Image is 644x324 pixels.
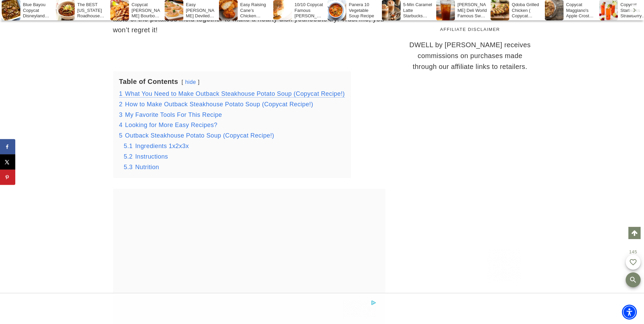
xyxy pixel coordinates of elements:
span: 5.2 [124,153,133,160]
h5: AFFILIATE DISCLAIMER [409,26,531,33]
a: 5.3 Nutrition [124,164,159,170]
span: 5.3 [124,164,133,170]
span: 5.1 [124,143,133,149]
span: Outback Steakhouse Potato Soup (Copycat Recipe!) [125,132,274,139]
span: 5 [119,132,123,139]
b: Table of Contents [119,78,178,85]
div: Accessibility Menu [622,305,637,320]
a: 5.2 Instructions [124,153,168,160]
a: 2 How to Make Outback Steakhouse Potato Soup (Copycat Recipe!) [119,101,313,108]
a: 1 What You Need to Make Outback Steakhouse Potato Soup (Copycat Recipe!) [119,90,345,97]
a: 4 Looking for More Easy Recipes? [119,122,218,128]
iframe: Advertisement [113,189,360,219]
a: hide [185,79,196,85]
span: Nutrition [135,164,159,170]
a: 5 Outback Steakhouse Potato Soup (Copycat Recipe!) [119,132,274,139]
span: What You Need to Make Outback Steakhouse Potato Soup (Copycat Recipe!) [125,90,345,97]
span: 3 [119,111,123,118]
span: My Favorite Tools For This Recipe [125,111,222,118]
iframe: Advertisement [419,79,521,283]
span: Ingredients 1x2x3x [135,143,189,149]
a: Scroll to top [628,227,641,239]
a: 5.1 Ingredients 1x2x3x [124,143,189,149]
a: 3 My Favorite Tools For This Recipe [119,111,222,118]
span: How to Make Outback Steakhouse Potato Soup (Copycat Recipe!) [125,101,313,108]
p: DWELL by [PERSON_NAME] receives commissions on purchases made through our affiliate links to reta... [409,39,531,72]
span: 4 [119,122,123,128]
span: Looking for More Easy Recipes? [125,122,217,128]
span: 1 [119,90,123,97]
span: Instructions [135,153,168,160]
iframe: Advertisement [268,300,376,317]
span: 2 [119,101,123,108]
